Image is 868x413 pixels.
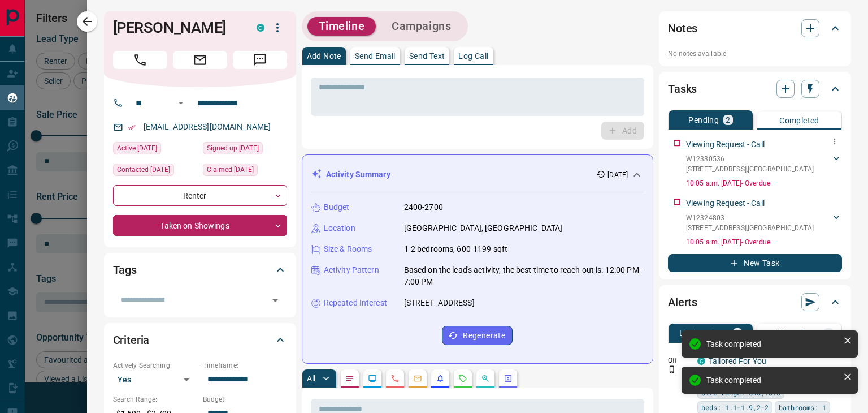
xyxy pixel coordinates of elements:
p: Log Call [458,52,488,60]
svg: Lead Browsing Activity [368,374,377,383]
p: 10:05 a.m. [DATE] - Overdue [686,178,842,188]
svg: Listing Alerts [436,374,445,383]
div: W12324803[STREET_ADDRESS],[GEOGRAPHIC_DATA] [686,210,842,235]
div: W12330536[STREET_ADDRESS],[GEOGRAPHIC_DATA] [686,152,842,177]
div: Tasks [668,75,842,102]
span: Message [233,51,287,69]
svg: Emails [413,374,422,383]
svg: Opportunities [481,374,490,383]
h2: Criteria [113,331,150,349]
button: Timeline [307,17,376,36]
p: Viewing Request - Call [686,139,765,150]
button: Open [174,96,188,110]
p: Budget: [203,394,287,405]
div: Taken on Showings [113,215,287,236]
p: Actively Searching: [113,360,197,371]
p: [STREET_ADDRESS] [404,297,475,309]
p: [GEOGRAPHIC_DATA], [GEOGRAPHIC_DATA] [404,222,563,234]
p: 2400-2700 [404,201,443,213]
div: Criteria [113,326,287,354]
div: Task completed [706,339,839,349]
h2: Tasks [668,80,697,98]
p: Timeframe: [203,360,287,371]
p: All [307,375,316,382]
a: [EMAIL_ADDRESS][DOMAIN_NAME] [144,122,271,131]
p: Completed [779,117,819,124]
p: Activity Pattern [324,264,379,276]
svg: Push Notification Only [668,365,676,373]
p: W12330536 [686,154,814,164]
span: beds: 1.1-1.9,2-2 [701,402,769,413]
div: Yes [113,371,197,389]
p: Off [668,355,691,365]
div: Fri Aug 15 2025 [203,164,287,179]
p: 1-2 bedrooms, 600-1199 sqft [404,243,508,255]
h2: Alerts [668,293,697,311]
span: Call [113,51,167,69]
p: Size & Rooms [324,243,372,255]
span: Contacted [DATE] [117,164,170,175]
p: No notes available [668,49,842,59]
p: [STREET_ADDRESS] , [GEOGRAPHIC_DATA] [686,164,814,174]
h2: Tags [113,261,137,279]
p: Viewing Request - Call [686,197,765,209]
svg: Calls [390,374,400,383]
p: [DATE] [607,170,628,180]
p: Send Text [409,52,445,60]
div: Tags [113,256,287,283]
p: Budget [324,201,350,213]
div: Tue May 20 2025 [203,142,287,158]
h1: [PERSON_NAME] [113,19,240,37]
span: Signed up [DATE] [207,143,259,154]
button: Open [267,292,283,308]
button: Regenerate [442,326,513,345]
svg: Email Verified [128,123,136,131]
p: Based on the lead's activity, the best time to reach out is: 12:00 PM - 7:00 PM [404,264,644,288]
p: [STREET_ADDRESS] , [GEOGRAPHIC_DATA] [686,223,814,233]
p: Add Note [307,52,341,60]
div: Activity Summary[DATE] [311,164,644,185]
div: Sat Aug 09 2025 [113,164,197,179]
button: New Task [668,254,842,272]
div: Alerts [668,289,842,316]
h2: Notes [668,19,697,37]
p: 10:05 a.m. [DATE] - Overdue [686,237,842,247]
p: Location [324,222,355,234]
div: Notes [668,15,842,42]
p: 2 [726,116,730,124]
span: Email [173,51,227,69]
svg: Agent Actions [504,374,513,383]
p: W12324803 [686,213,814,223]
svg: Notes [345,374,354,383]
p: Pending [688,116,719,124]
button: Campaigns [380,17,462,36]
p: Repeated Interest [324,297,387,309]
div: condos.ca [257,24,264,32]
span: bathrooms: 1 [779,402,826,413]
div: Renter [113,185,287,206]
p: Send Email [355,52,396,60]
span: Claimed [DATE] [207,164,254,175]
svg: Requests [458,374,467,383]
div: Task completed [706,376,839,385]
span: Active [DATE] [117,143,157,154]
p: Activity Summary [326,169,390,180]
p: Search Range: [113,394,197,405]
div: Tue Aug 12 2025 [113,142,197,158]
